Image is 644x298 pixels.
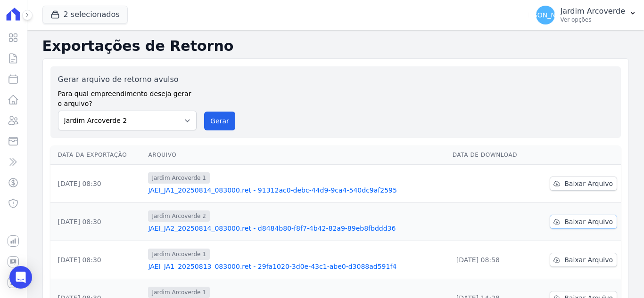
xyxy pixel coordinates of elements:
[204,112,235,130] button: Gerar
[50,165,145,203] td: [DATE] 08:30
[50,145,145,165] th: Data da Exportação
[528,2,644,28] button: [PERSON_NAME] Jardim Arcoverde Ver opções
[561,16,625,24] p: Ver opções
[42,6,128,24] button: 2 selecionados
[144,145,448,165] th: Arquivo
[561,7,625,16] p: Jardim Arcoverde
[518,12,572,18] span: [PERSON_NAME]
[564,179,613,188] span: Baixar Arquivo
[550,215,617,229] a: Baixar Arquivo
[58,85,197,109] label: Para qual empreendimento deseja gerar o arquivo?
[42,38,629,55] h2: Exportações de Retorno
[449,145,534,165] th: Data de Download
[564,255,613,265] span: Baixar Arquivo
[550,177,617,191] a: Baixar Arquivo
[148,287,210,298] span: Jardim Arcoverde 1
[449,241,534,279] td: [DATE] 08:58
[9,266,32,289] div: Open Intercom Messenger
[148,210,210,222] span: Jardim Arcoverde 2
[148,224,445,233] a: JAEI_JA2_20250814_083000.ret - d8484b80-f8f7-4b42-82a9-89eb8fbddd36
[50,203,145,241] td: [DATE] 08:30
[50,241,145,279] td: [DATE] 08:30
[550,253,617,267] a: Baixar Arquivo
[148,185,445,195] a: JAEI_JA1_20250814_083000.ret - 91312ac0-debc-44d9-9ca4-540dc9af2595
[148,249,210,260] span: Jardim Arcoverde 1
[148,262,445,271] a: JAEI_JA1_20250813_083000.ret - 29fa1020-3d0e-43c1-abe0-d3088ad591f4
[564,217,613,226] span: Baixar Arquivo
[58,74,197,85] label: Gerar arquivo de retorno avulso
[148,172,210,184] span: Jardim Arcoverde 1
